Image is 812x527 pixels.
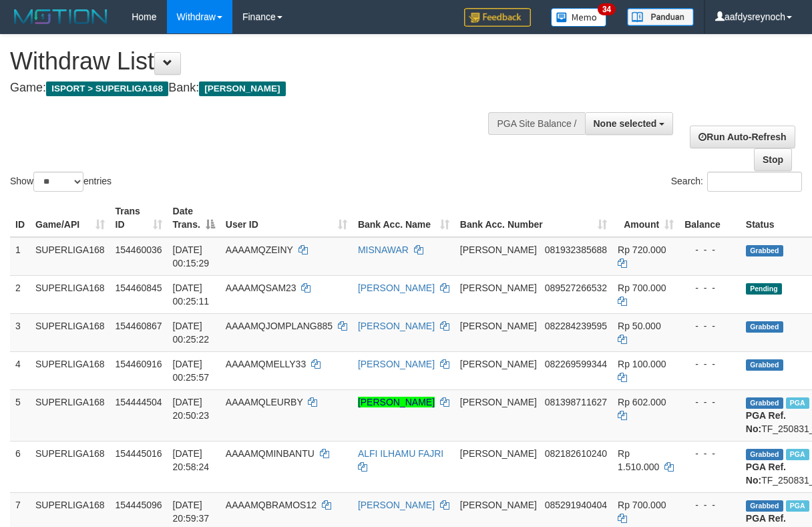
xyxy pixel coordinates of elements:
div: - - - [684,498,735,512]
span: [DATE] 00:25:57 [173,359,210,383]
span: AAAAMQZEINY [226,244,293,255]
span: [DATE] 00:25:22 [173,321,210,345]
span: Marked by aafounsreynich [786,397,809,409]
span: AAAAMQJOMPLANG885 [226,321,333,331]
select: Showentries [33,172,83,192]
div: - - - [684,281,735,295]
span: Rp 700.000 [618,283,666,293]
span: Copy 082269599344 to clipboard [545,359,607,369]
span: Rp 720.000 [618,244,666,255]
span: [PERSON_NAME] [460,448,537,459]
td: SUPERLIGA168 [30,313,110,351]
td: SUPERLIGA168 [30,275,110,313]
span: Grabbed [746,397,783,409]
th: Trans ID: activate to sort column ascending [110,199,168,237]
span: [PERSON_NAME] [460,359,537,369]
span: [DATE] 20:58:24 [173,448,210,472]
span: Rp 50.000 [618,321,661,331]
input: Search: [707,172,802,192]
a: [PERSON_NAME] [358,397,435,407]
td: 3 [10,313,30,351]
span: 34 [598,3,616,15]
th: Game/API: activate to sort column ascending [30,199,110,237]
span: Grabbed [746,500,783,512]
span: [PERSON_NAME] [460,244,537,255]
div: PGA Site Balance / [488,112,584,135]
span: 154445096 [116,500,162,510]
span: 154460036 [116,244,162,255]
div: - - - [684,243,735,256]
a: [PERSON_NAME] [358,359,435,369]
div: - - - [684,395,735,409]
span: Copy 089527266532 to clipboard [545,283,607,293]
span: AAAAMQLEURBY [226,397,303,407]
span: [PERSON_NAME] [460,321,537,331]
span: Grabbed [746,359,783,371]
th: Amount: activate to sort column ascending [612,199,679,237]
h1: Withdraw List [10,48,528,75]
th: Bank Acc. Number: activate to sort column ascending [455,199,612,237]
td: SUPERLIGA168 [30,237,110,276]
b: PGA Ref. No: [746,462,786,486]
span: [PERSON_NAME] [460,500,537,510]
span: Rp 1.510.000 [618,448,659,472]
a: [PERSON_NAME] [358,500,435,510]
label: Show entries [10,172,112,192]
span: [DATE] 00:25:11 [173,283,210,307]
img: Feedback.jpg [464,8,531,27]
span: Copy 082182610240 to clipboard [545,448,607,459]
th: User ID: activate to sort column ascending [220,199,353,237]
a: MISNAWAR [358,244,409,255]
th: Bank Acc. Name: activate to sort column ascending [353,199,455,237]
span: Grabbed [746,321,783,333]
span: ISPORT > SUPERLIGA168 [46,81,168,96]
td: SUPERLIGA168 [30,441,110,492]
td: 4 [10,351,30,389]
td: 1 [10,237,30,276]
span: [DATE] 20:50:23 [173,397,210,421]
span: 154460916 [116,359,162,369]
div: - - - [684,357,735,371]
a: [PERSON_NAME] [358,321,435,331]
th: Date Trans.: activate to sort column descending [168,199,220,237]
span: 154460867 [116,321,162,331]
div: - - - [684,319,735,333]
span: [PERSON_NAME] [199,81,285,96]
span: Rp 602.000 [618,397,666,407]
div: - - - [684,447,735,460]
span: Copy 082284239595 to clipboard [545,321,607,331]
span: [PERSON_NAME] [460,283,537,293]
span: Grabbed [746,449,783,460]
td: 5 [10,389,30,441]
td: SUPERLIGA168 [30,351,110,389]
span: 154444504 [116,397,162,407]
span: Rp 100.000 [618,359,666,369]
span: Marked by aafheankoy [786,449,809,460]
span: Marked by aafheankoy [786,500,809,512]
button: None selected [585,112,674,135]
img: Button%20Memo.svg [551,8,607,27]
label: Search: [671,172,802,192]
span: Copy 085291940404 to clipboard [545,500,607,510]
span: AAAAMQSAM23 [226,283,296,293]
span: 154460845 [116,283,162,293]
span: 154445016 [116,448,162,459]
span: Rp 700.000 [618,500,666,510]
b: PGA Ref. No: [746,410,786,434]
span: Copy 081932385688 to clipboard [545,244,607,255]
span: [DATE] 00:15:29 [173,244,210,269]
span: AAAAMQMINBANTU [226,448,315,459]
img: panduan.png [627,8,694,26]
span: [DATE] 20:59:37 [173,500,210,524]
td: 6 [10,441,30,492]
a: [PERSON_NAME] [358,283,435,293]
h4: Game: Bank: [10,81,528,95]
span: None selected [594,118,657,129]
span: AAAAMQBRAMOS12 [226,500,317,510]
a: Run Auto-Refresh [690,126,795,148]
a: ALFI ILHAMU FAJRI [358,448,443,459]
span: AAAAMQMELLY33 [226,359,306,369]
th: Balance [679,199,741,237]
img: MOTION_logo.png [10,7,112,27]
td: SUPERLIGA168 [30,389,110,441]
